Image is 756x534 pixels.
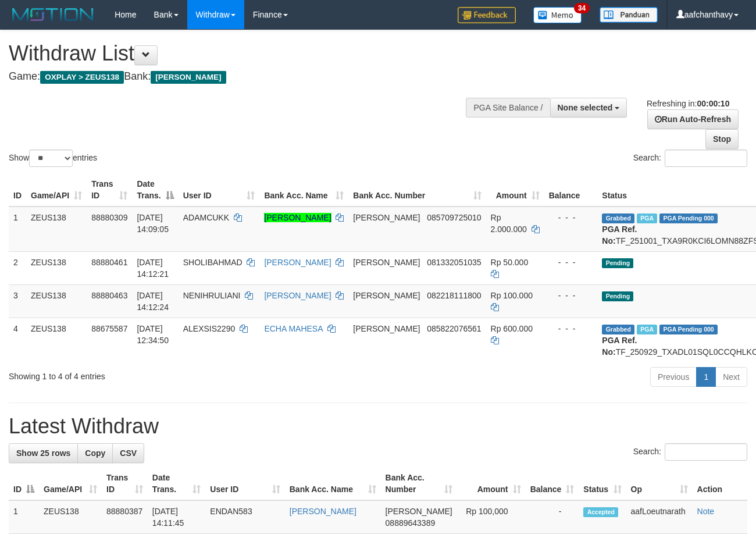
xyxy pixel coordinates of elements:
span: [DATE] 14:12:21 [137,258,169,279]
th: Date Trans.: activate to sort column ascending [148,467,205,500]
span: Copy 082218111800 to clipboard [427,291,481,300]
td: ZEUS138 [26,284,87,318]
span: [DATE] 12:34:50 [137,324,169,345]
h1: Withdraw List [9,42,493,65]
span: Copy 08889643389 to clipboard [386,518,436,528]
span: Grabbed [602,213,634,223]
strong: 00:00:10 [697,99,729,108]
a: Next [715,367,747,387]
span: 34 [574,3,590,13]
th: Game/API: activate to sort column ascending [26,173,87,207]
span: [PERSON_NAME] [386,507,452,516]
span: Copy [85,448,105,458]
span: 88880463 [91,291,127,300]
td: 4 [9,318,26,362]
th: Balance [544,173,598,207]
img: panduan.png [600,7,658,23]
a: Previous [650,367,697,387]
div: - - - [549,257,593,268]
a: Show 25 rows [9,443,78,463]
span: [DATE] 14:12:24 [137,291,169,312]
div: Showing 1 to 4 of 4 entries [9,366,306,382]
span: Rp 600.000 [491,324,533,333]
img: MOTION_logo.png [9,6,97,23]
td: ZEUS138 [39,500,102,534]
span: Marked by aafpengsreynich [637,325,657,334]
span: [PERSON_NAME] [353,258,420,267]
b: PGA Ref. No: [602,225,637,245]
th: Date Trans.: activate to sort column descending [132,173,178,207]
span: 88880461 [91,258,127,267]
td: 1 [9,500,39,534]
span: 88675587 [91,324,127,333]
td: 2 [9,251,26,284]
th: Bank Acc. Name: activate to sort column ascending [259,173,348,207]
td: ZEUS138 [26,207,87,252]
span: SHOLIBAHMAD [183,258,243,267]
th: Balance: activate to sort column ascending [526,467,579,500]
select: Showentries [29,149,73,167]
img: Feedback.jpg [458,7,516,23]
th: Op: activate to sort column ascending [626,467,693,500]
img: Button%20Memo.svg [533,7,582,23]
b: PGA Ref. No: [602,336,637,357]
th: User ID: activate to sort column ascending [205,467,284,500]
span: Rp 100.000 [491,291,533,300]
span: Copy 085822076561 to clipboard [427,324,481,333]
span: Show 25 rows [16,448,70,458]
span: ALEXSIS2290 [183,324,236,333]
label: Search: [633,149,747,167]
th: Amount: activate to sort column ascending [457,467,526,500]
th: Bank Acc. Number: activate to sort column ascending [348,173,486,207]
span: Rp 2.000.000 [491,213,527,234]
th: Status: activate to sort column ascending [579,467,626,500]
label: Show entries [9,149,97,167]
a: [PERSON_NAME] [264,258,331,267]
td: 1 [9,207,26,252]
span: PGA Pending [659,213,718,223]
span: [PERSON_NAME] [353,291,420,300]
th: Bank Acc. Name: activate to sort column ascending [285,467,381,500]
td: ZEUS138 [26,251,87,284]
span: OXPLAY > ZEUS138 [40,71,124,84]
div: - - - [549,212,593,223]
span: 88880309 [91,213,127,222]
td: Rp 100,000 [457,500,526,534]
td: - [526,500,579,534]
div: - - - [549,323,593,334]
th: Action [693,467,747,500]
a: [PERSON_NAME] [264,213,331,222]
span: [PERSON_NAME] [353,213,420,222]
th: User ID: activate to sort column ascending [179,173,260,207]
td: 3 [9,284,26,318]
label: Search: [633,443,747,461]
a: ECHA MAHESA [264,324,322,333]
div: - - - [549,290,593,301]
a: CSV [112,443,144,463]
span: Refreshing in: [647,99,729,108]
span: Copy 085709725010 to clipboard [427,213,481,222]
th: Trans ID: activate to sort column ascending [102,467,148,500]
button: None selected [550,98,627,118]
td: 88880387 [102,500,148,534]
a: Stop [705,129,739,149]
span: CSV [120,448,137,458]
span: Rp 50.000 [491,258,529,267]
span: [DATE] 14:09:05 [137,213,169,234]
h1: Latest Withdraw [9,415,747,438]
th: Amount: activate to sort column ascending [486,173,544,207]
th: ID [9,173,26,207]
span: None selected [558,103,613,112]
span: Marked by aafanarl [637,213,657,223]
a: [PERSON_NAME] [264,291,331,300]
a: Copy [77,443,113,463]
span: [PERSON_NAME] [151,71,226,84]
span: ADAMCUKK [183,213,229,222]
span: [PERSON_NAME] [353,324,420,333]
span: PGA Pending [659,325,718,334]
th: Bank Acc. Number: activate to sort column ascending [381,467,457,500]
td: aafLoeutnarath [626,500,693,534]
td: ENDAN583 [205,500,284,534]
td: [DATE] 14:11:45 [148,500,205,534]
th: Trans ID: activate to sort column ascending [87,173,132,207]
